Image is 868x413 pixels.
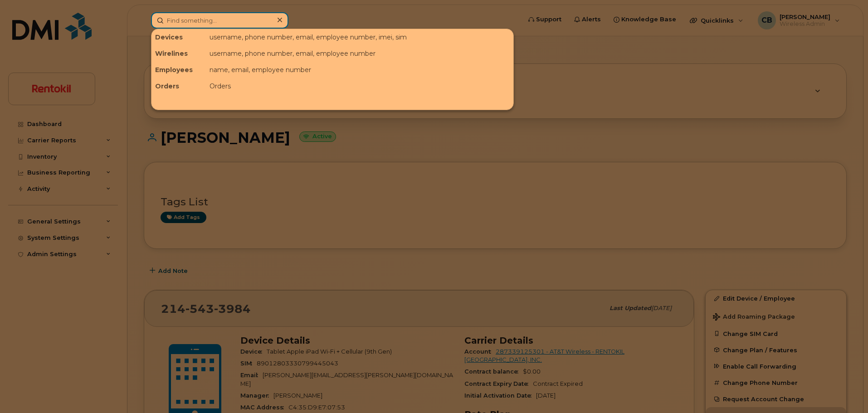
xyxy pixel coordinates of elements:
div: Devices [151,29,206,45]
div: Employees [151,62,206,78]
div: name, email, employee number [206,62,513,78]
iframe: Messenger Launcher [829,374,861,406]
div: username, phone number, email, employee number, imei, sim [206,29,513,45]
div: Wirelines [151,45,206,62]
div: username, phone number, email, employee number [206,45,513,62]
div: Orders [206,78,513,94]
div: Orders [151,78,206,94]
